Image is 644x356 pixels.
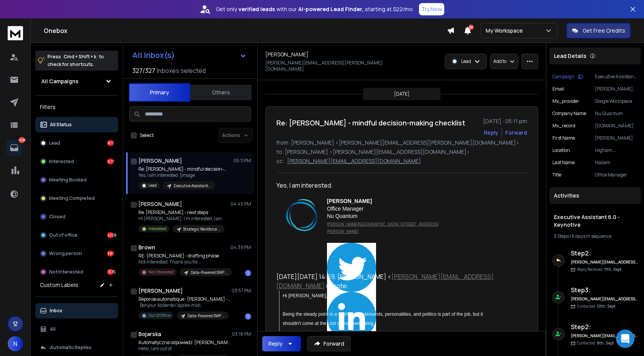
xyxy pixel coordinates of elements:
[233,158,251,164] p: 05:11 PM
[265,51,309,58] h1: [PERSON_NAME]
[8,336,23,351] button: N
[216,5,413,13] p: Get only with our starting at $22/mo
[595,98,638,104] p: Google Workspace
[572,233,611,239] span: 6 days in sequence
[549,187,641,204] div: Activities
[327,292,376,341] img: in-round.png
[505,129,527,137] div: Forward
[583,27,625,35] p: Get Free Credits
[7,140,22,155] a: 7458
[40,281,78,289] h3: Custom Labels
[327,206,363,212] font: Office Manager
[157,66,206,75] h3: Inboxes selected
[577,340,614,346] p: Contacted
[35,135,118,151] button: Lead917
[298,5,363,13] strong: AI-powered Lead Finder,
[35,264,118,280] button: Not Interested1375
[191,270,227,275] p: Data-Powered SWP (Learnova - Dedicated Server)
[35,117,118,132] button: All Status
[132,51,175,59] h1: All Inbox(s)
[138,287,183,295] h1: [PERSON_NAME]
[35,340,118,355] button: Automatic Replies
[262,336,301,351] button: Reply
[245,313,251,320] div: 1
[567,23,631,38] button: Get Free Credits
[35,227,118,243] button: Out of office4108
[287,157,421,165] p: [PERSON_NAME][EMAIL_ADDRESS][DOMAIN_NAME]
[19,137,25,143] p: 7458
[35,303,118,318] button: Inbox
[107,269,113,275] div: 1375
[552,160,575,166] p: Last Name
[35,172,118,188] button: Meeting Booked
[126,48,253,63] button: All Inbox(s)
[571,296,638,302] h6: [PERSON_NAME][EMAIL_ADDRESS][DOMAIN_NAME]
[187,313,224,319] p: Data-Powered SWP (Learnova - Dedicated Server)
[595,74,638,80] p: Executive Assistant 6.0 - Keynotive
[44,26,447,35] h1: Onebox
[138,166,230,172] p: Re: [PERSON_NAME] - mindful decision-making
[49,177,87,183] p: Meeting Booked
[138,302,230,308] p: Bonjour Absente l'après-midi,
[49,251,82,257] p: Wrong person
[174,183,210,189] p: Executive Assistant 6.0 - Keynotive
[265,60,399,72] p: [PERSON_NAME][EMAIL_ADDRESS][PERSON_NAME][DOMAIN_NAME]
[552,74,583,80] button: Campaign
[552,110,586,117] p: Company Name
[552,98,579,104] p: mx_provider
[35,246,118,261] button: Wrong person381
[276,157,284,165] p: cc:
[616,330,634,348] div: Open Intercom Messenger
[138,172,230,178] p: Yes, I am interested. [image:
[327,213,445,220] p: Nu Quantum
[107,251,113,257] div: 381
[35,102,118,112] h3: Filters
[552,135,575,141] p: First Name
[327,198,372,204] b: [PERSON_NAME]
[107,158,113,165] div: 677
[276,181,500,190] div: Yes, I am interested.
[597,340,614,346] span: 8th, Sept
[327,222,439,234] a: [PERSON_NAME][GEOGRAPHIC_DATA], [STREET_ADDRESS][PERSON_NAME]
[552,86,564,92] p: Email
[284,198,319,233] img: website
[595,172,638,178] p: Office Manager
[148,313,171,318] p: Out Of Office
[554,213,636,229] h1: Executive Assistant 6.0 - Keynotive
[148,226,166,232] p: Interested
[138,330,161,338] h1: Bojarska
[327,243,376,292] img: twt-round.png
[50,344,92,351] p: Automatic Replies
[394,91,409,97] p: [DATE]
[138,296,230,302] p: Réponse automatique : [PERSON_NAME] - gap
[138,340,230,346] p: Automatyczna odpowiedź: [PERSON_NAME] - draft
[421,5,442,13] p: Try Now
[571,285,638,295] h6: Step 3 :
[419,3,444,15] button: Try Now
[571,249,638,258] h6: Step 2 :
[50,122,72,128] p: All Status
[595,147,638,153] p: Higham, [GEOGRAPHIC_DATA], [GEOGRAPHIC_DATA]
[107,232,113,238] div: 4108
[107,140,113,146] div: 917
[577,303,616,309] p: Contacted
[50,326,56,332] p: All
[62,52,97,61] span: Cmd + Shift + k
[604,267,622,272] span: 11th, Sept
[468,25,474,30] span: 50
[138,244,155,251] h1: Brown
[238,5,275,13] strong: verified leads
[276,148,527,156] p: to: [PERSON_NAME] <[PERSON_NAME][EMAIL_ADDRESS][DOMAIN_NAME]>
[552,172,561,178] p: title
[230,201,251,207] p: 04:45 PM
[138,157,182,165] h1: [PERSON_NAME]
[148,269,174,275] p: Not Interested
[595,160,638,166] p: Hallam
[49,195,95,201] p: Meeting Completed
[35,154,118,169] button: Interested677
[138,200,182,208] h1: [PERSON_NAME]
[595,123,638,129] p: [DOMAIN_NAME]
[138,209,225,216] p: Re: [PERSON_NAME] - next steps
